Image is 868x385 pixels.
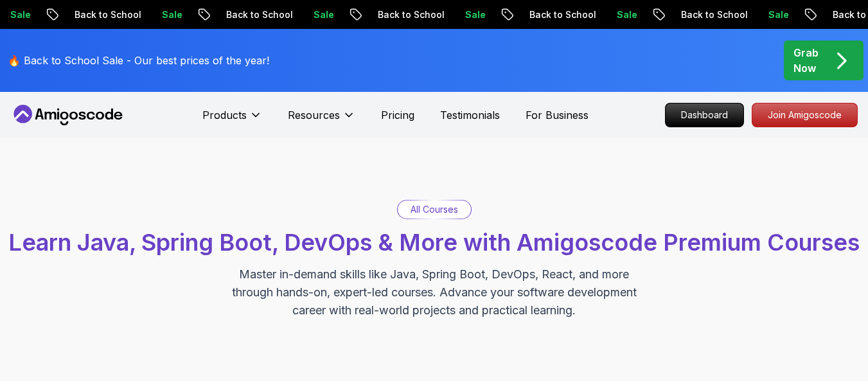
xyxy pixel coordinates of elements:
[360,8,448,21] p: Back to School
[664,8,751,21] p: Back to School
[666,103,743,127] p: Dashboard
[202,107,262,133] button: Products
[752,103,858,127] a: Join Amigoscode
[8,228,860,256] span: Learn Java, Spring Boot, DevOps & More with Amigoscode Premium Courses
[381,107,414,123] a: Pricing
[8,53,269,68] p: 🔥 Back to School Sale - Our best prices of the year!
[440,107,500,123] a: Testimonials
[793,45,819,76] p: Grab Now
[288,107,355,133] button: Resources
[57,8,145,21] p: Back to School
[751,8,792,21] p: Sale
[145,8,186,21] p: Sale
[209,8,296,21] p: Back to School
[665,103,744,127] a: Dashboard
[599,8,641,21] p: Sale
[296,8,337,21] p: Sale
[288,107,340,123] p: Resources
[411,203,458,216] p: All Courses
[218,265,650,319] p: Master in-demand skills like Java, Spring Boot, DevOps, React, and more through hands-on, expert-...
[526,107,589,123] a: For Business
[752,103,857,127] p: Join Amigoscode
[448,8,489,21] p: Sale
[512,8,599,21] p: Back to School
[202,107,247,123] p: Products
